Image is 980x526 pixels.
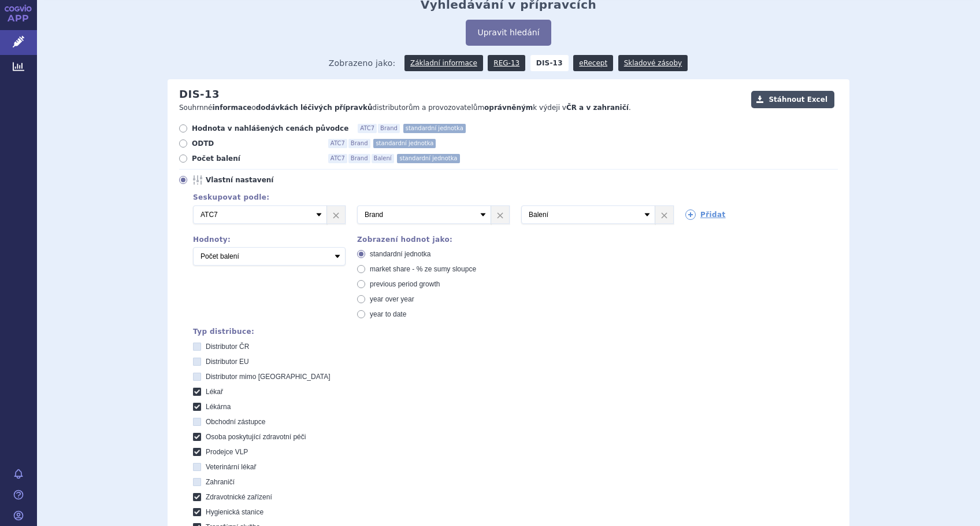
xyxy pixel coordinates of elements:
div: Hodnoty: [193,236,346,244]
span: Veterinární lékař [206,463,256,471]
span: standardní jednotka [373,139,436,148]
span: Distributor EU [206,358,249,366]
a: × [327,206,345,223]
span: previous period growth [370,280,440,288]
span: Lékárna [206,403,231,411]
span: Brand [348,139,370,148]
span: Lékař [206,388,223,396]
span: Hygienická stanice [206,508,263,516]
span: Balení [372,154,394,163]
a: × [491,206,509,223]
div: 3 [181,205,838,224]
div: Seskupovat podle: [181,193,838,201]
span: Zahraničí [206,478,235,486]
a: × [655,206,673,223]
span: ATC7 [328,154,347,163]
span: ATC7 [328,139,347,148]
a: Základní informace [404,55,483,71]
span: Počet balení [192,154,319,163]
span: Brand [378,124,400,133]
span: Hodnota v nahlášených cenách původce [192,124,348,133]
span: Zobrazeno jako: [329,55,396,71]
span: standardní jednotka [397,154,459,163]
span: standardní jednotka [370,250,430,258]
div: Zobrazení hodnot jako: [357,236,510,244]
p: Souhrnné o distributorům a provozovatelům k výdeji v . [179,103,745,113]
div: Typ distribuce: [193,328,838,336]
strong: oprávněným [484,104,533,112]
strong: dodávkách léčivých přípravků [256,104,373,112]
span: Osoba poskytující zdravotní péči [206,433,306,441]
strong: informace [213,104,252,112]
a: eRecept [573,55,613,71]
span: Brand [348,154,370,163]
span: Vlastní nastavení [206,175,333,185]
h2: DIS-13 [179,88,220,101]
span: Zdravotnické zařízení [206,493,272,501]
button: Stáhnout Excel [751,91,834,108]
a: Přidat [685,209,726,220]
span: Prodejce VLP [206,448,248,456]
span: Distributor mimo [GEOGRAPHIC_DATA] [206,373,331,381]
span: ODTD [192,139,319,148]
a: REG-13 [488,55,525,71]
span: year over year [370,295,414,303]
span: Distributor ČR [206,343,249,351]
span: standardní jednotka [403,124,466,133]
a: Skladové zásoby [618,55,688,71]
span: Obchodní zástupce [206,418,265,426]
span: ATC7 [358,124,377,133]
button: Upravit hledání [466,20,551,46]
strong: DIS-13 [530,55,569,71]
strong: ČR a v zahraničí [566,104,629,112]
span: market share - % ze sumy sloupce [370,265,476,273]
span: year to date [370,310,406,318]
